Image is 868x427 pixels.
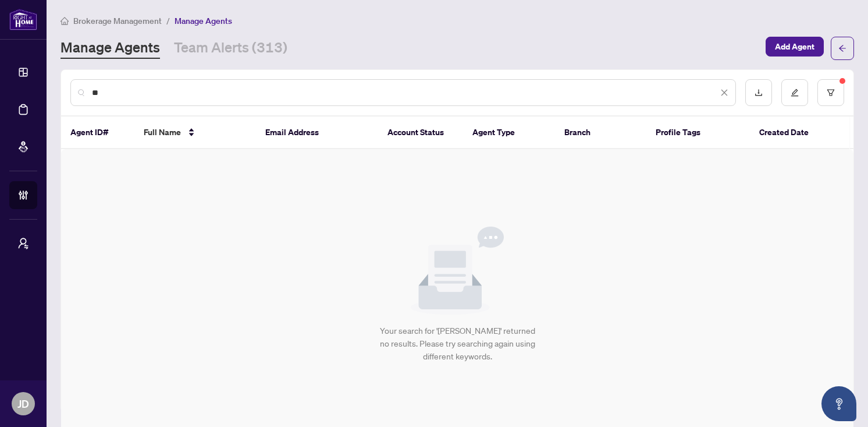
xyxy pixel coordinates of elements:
[134,117,257,149] th: Full Name
[73,16,162,26] span: Brokerage Management
[61,117,134,149] th: Agent ID#
[775,37,814,56] span: Add Agent
[791,89,799,97] span: edit
[755,89,763,97] span: download
[9,9,37,30] img: logo
[745,79,772,106] button: download
[379,324,536,363] div: Your search for '[PERSON_NAME]' returned no results. Please try searching again using different k...
[720,89,728,97] span: close
[144,126,181,139] span: Full Name
[827,89,835,97] span: filter
[781,79,808,106] button: edit
[750,117,823,149] th: Created Date
[256,117,378,149] th: Email Address
[17,396,29,412] span: JD
[166,14,170,27] li: /
[17,238,29,249] span: user-switch
[61,38,160,59] a: Manage Agents
[175,16,232,26] span: Manage Agents
[555,117,646,149] th: Branch
[766,37,824,57] button: Add Agent
[61,17,69,25] span: home
[646,117,750,149] th: Profile Tags
[821,386,856,421] button: Open asap
[174,38,287,59] a: Team Alerts (313)
[817,79,844,106] button: filter
[838,44,846,52] span: arrow-left
[411,227,504,315] img: Null State Icon
[463,117,554,149] th: Agent Type
[378,117,464,149] th: Account Status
